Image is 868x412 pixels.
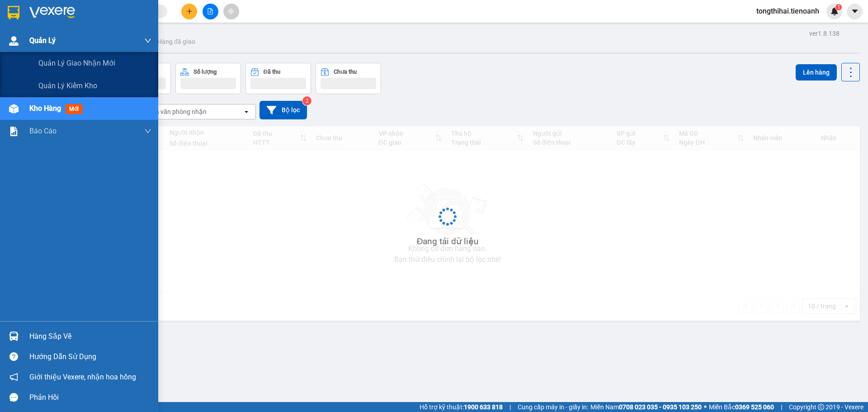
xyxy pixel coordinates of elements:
div: Đang tải dữ liệu [417,235,479,248]
strong: 1900 633 818 [464,403,503,411]
span: Kho hàng [29,104,61,113]
span: notification [9,373,18,381]
img: warehouse-icon [9,36,19,46]
button: Số lượng [175,63,241,94]
span: Quản Lý [29,35,56,46]
div: Chọn văn phòng nhận [144,107,207,116]
span: tongthihai.tienoanh [749,5,826,17]
span: ⚪️ [704,405,707,409]
span: | [509,402,511,412]
button: Lên hàng [796,64,837,81]
div: Chưa thu [334,69,357,75]
img: logo-vxr [8,6,19,19]
button: Bộ lọc [259,101,307,119]
svg: open [243,108,250,115]
strong: 0708 023 035 - 0935 103 250 [619,403,702,411]
button: caret-down [847,4,863,19]
div: Đã thu [264,69,280,75]
span: message [9,393,18,402]
strong: 0369 525 060 [735,403,774,411]
button: aim [223,4,239,19]
button: Hàng đã giao [150,31,203,52]
span: Giới thiệu Vexere, nhận hoa hồng [29,371,136,383]
span: aim [228,8,234,14]
span: | [781,402,782,412]
span: down [144,128,151,135]
img: icon-new-feature [830,7,839,15]
span: Quản lý giao nhận mới [38,57,115,69]
button: file-add [203,4,218,19]
span: file-add [207,8,213,14]
button: Đã thu [245,63,311,94]
img: warehouse-icon [9,104,19,114]
img: solution-icon [9,127,19,136]
span: caret-down [851,7,859,15]
span: 1 [837,4,840,10]
sup: 2 [302,96,311,105]
sup: 1 [835,4,842,10]
span: copyright [818,404,824,410]
span: Cung cấp máy in - giấy in: [518,402,588,412]
button: plus [181,4,197,19]
div: Hàng sắp về [29,330,151,343]
span: Miền Bắc [709,402,774,412]
div: Hướng dẫn sử dụng [29,350,151,364]
span: question-circle [9,352,18,361]
img: warehouse-icon [9,331,19,341]
span: down [144,37,151,44]
div: Số lượng [193,69,217,75]
span: mới [66,104,82,114]
div: ver 1.8.138 [809,28,840,38]
span: Báo cáo [29,125,57,137]
span: Quản lý kiểm kho [38,80,97,91]
span: Hỗ trợ kỹ thuật: [420,402,503,412]
span: plus [186,8,193,14]
button: Chưa thu [316,63,381,94]
div: Phản hồi [29,391,151,404]
span: Miền Nam [590,402,702,412]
